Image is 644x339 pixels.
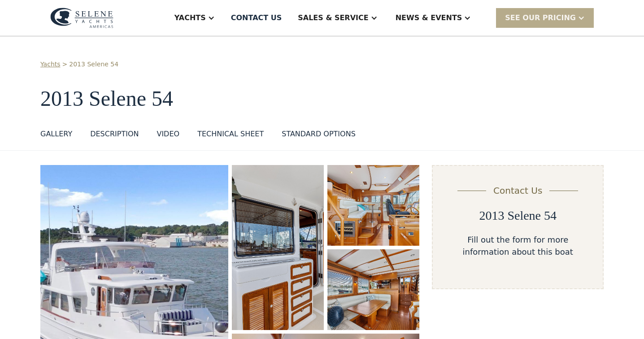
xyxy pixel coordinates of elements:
[432,165,604,290] form: Email Form
[40,87,604,111] h1: 2013 Selene 54
[69,60,118,69] a: 2013 Selene 54
[479,208,557,223] h2: 2013 Selene 54
[157,129,179,143] a: VIDEO
[50,8,113,28] img: logo
[62,60,68,69] div: >
[157,129,179,139] div: VIDEO
[327,249,419,330] a: open lightbox
[197,129,264,139] div: TECHNICAL SHEET
[505,13,576,23] div: SEE Our Pricing
[40,129,72,143] a: GALLERY
[231,13,282,23] div: Contact US
[298,13,368,23] div: Sales & Service
[493,184,542,197] div: Contact Us
[447,234,588,258] div: Fill out the form for more information about this boat
[174,13,206,23] div: Yachts
[327,165,419,246] a: open lightbox
[197,129,264,143] a: TECHNICAL SHEET
[232,165,324,330] a: open lightbox
[90,129,139,139] div: DESCRIPTION
[90,129,139,143] a: DESCRIPTION
[40,129,72,139] div: GALLERY
[282,129,356,139] div: STANDARD OPTIONS
[496,8,594,27] div: SEE Our Pricing
[396,13,462,23] div: News & EVENTS
[40,60,61,69] a: Yachts
[282,129,356,143] a: STANDARD OPTIONS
